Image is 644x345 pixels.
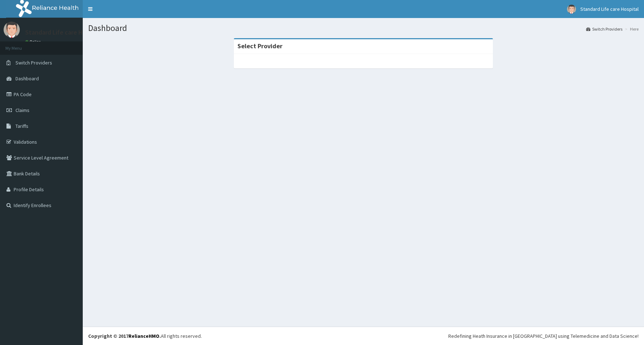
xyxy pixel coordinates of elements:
p: Standard Life care Hospital [25,29,102,36]
span: Dashboard [15,75,39,82]
div: Redefining Heath Insurance in [GEOGRAPHIC_DATA] using Telemedicine and Data Science! [448,332,639,340]
footer: All rights reserved. [83,327,644,345]
span: Claims [15,107,30,113]
strong: Copyright © 2017 . [88,333,161,339]
span: Tariffs [15,123,28,129]
h1: Dashboard [88,23,639,33]
span: Standard Life care Hospital [580,6,639,12]
a: RelianceHMO [128,333,159,339]
img: User Image [4,22,20,38]
img: User Image [567,5,576,14]
span: Switch Providers [15,59,52,66]
a: Online [25,39,42,44]
li: Here [623,26,639,32]
strong: Select Provider [237,42,282,50]
a: Switch Providers [586,26,622,32]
